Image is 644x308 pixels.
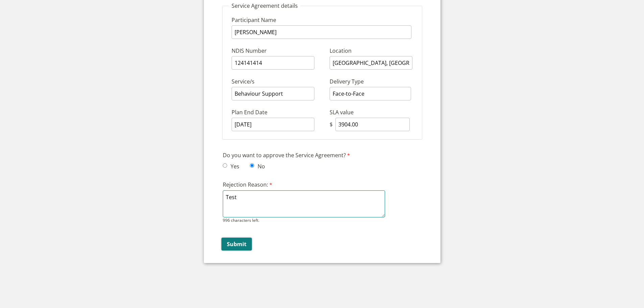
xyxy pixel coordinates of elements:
label: NDIS Number [232,47,323,56]
div: 996 characters left. [223,217,385,223]
textarea: Rejection Reason: [223,190,385,217]
label: Location [330,47,353,56]
div: $ [330,121,334,128]
label: Service/s [232,77,323,87]
input: NDIS Number [232,56,314,70]
input: Service/s [232,87,314,100]
label: SLA value [330,108,355,118]
legend: Service Agreement details [229,2,301,9]
label: Delivery Type [330,77,365,87]
input: Location [330,56,412,70]
input: SLA value [335,118,410,131]
input: Delivery Type [330,87,411,100]
label: Plan End Date [232,108,323,118]
label: Participant Name [232,16,323,25]
input: Submit [221,238,252,251]
label: Rejection Reason: [223,181,292,190]
label: Do you want to approve the Service Agreement? [223,151,352,161]
input: Participant Name [232,25,411,39]
label: No [256,163,265,170]
label: Yes [229,163,239,170]
input: Plan End Date [232,118,314,131]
